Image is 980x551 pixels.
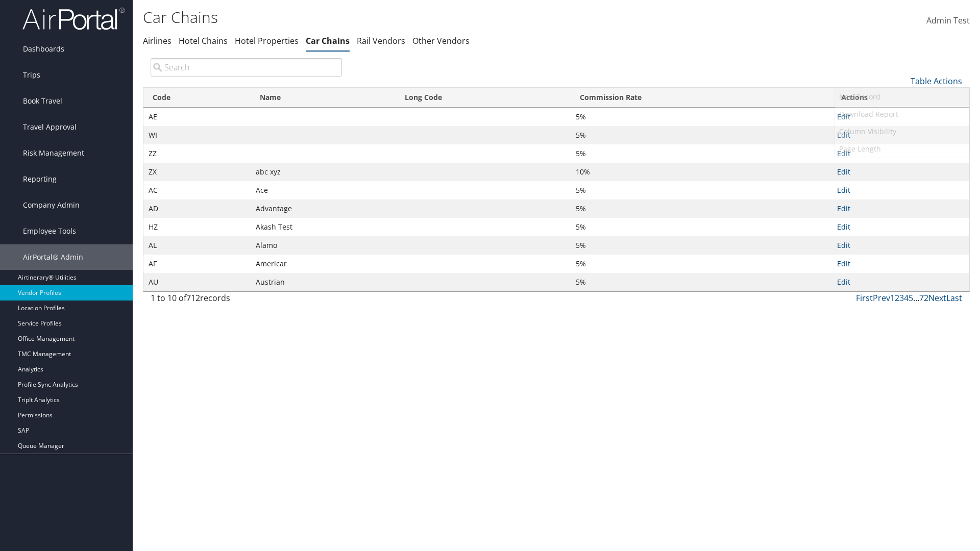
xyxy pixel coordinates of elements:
a: Column Visibility [835,123,969,140]
a: Download Report [835,106,969,123]
span: Trips [23,62,40,88]
span: Travel Approval [23,114,77,140]
span: Risk Management [23,140,84,166]
span: Reporting [23,166,57,192]
span: AirPortal® Admin [23,244,83,270]
a: Page Length [835,140,969,158]
span: Dashboards [23,36,64,62]
img: airportal-logo.png [22,7,125,31]
span: Employee Tools [23,218,76,244]
span: Company Admin [23,192,80,218]
span: Book Travel [23,88,62,114]
a: New Record [835,88,969,106]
